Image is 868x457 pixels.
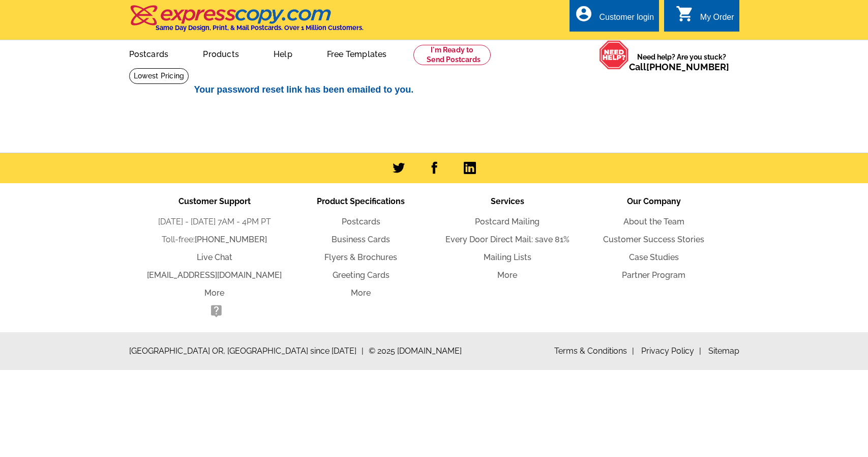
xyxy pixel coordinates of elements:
a: Terms & Conditions [554,346,634,356]
a: shopping_cart My Order [676,11,734,24]
li: [DATE] - [DATE] 7AM - 4PM PT [141,216,288,228]
h2: Your password reset link has been emailed to you. [194,84,682,96]
a: Partner Program [622,270,685,280]
a: Products [187,41,255,65]
a: Customer Success Stories [603,235,704,244]
a: Free Templates [311,41,403,65]
a: Sitemap [708,346,739,356]
img: help [599,40,629,70]
span: Need help? Are you stuck? [629,52,734,72]
a: Mailing Lists [484,252,531,262]
h4: Same Day Design, Print, & Mail Postcards. Over 1 Million Customers. [156,24,364,32]
a: [PHONE_NUMBER] [195,235,267,244]
a: Greeting Cards [333,270,390,280]
a: Business Cards [332,235,390,244]
a: More [497,270,517,280]
div: Customer login [599,13,654,27]
div: My Order [700,13,734,27]
span: © 2025 [DOMAIN_NAME] [369,345,462,357]
a: Postcards [342,217,380,226]
a: Privacy Policy [641,346,701,356]
a: More [204,288,224,298]
a: Postcard Mailing [475,217,540,226]
i: account_circle [575,5,593,23]
a: [PHONE_NUMBER] [646,62,729,72]
span: Our Company [627,196,681,206]
a: Every Door Direct Mail: save 81% [445,235,570,244]
span: Call [629,62,729,72]
a: More [351,288,371,298]
a: About the Team [623,217,684,226]
a: Flyers & Brochures [324,252,397,262]
a: Postcards [113,41,185,65]
a: Same Day Design, Print, & Mail Postcards. Over 1 Million Customers. [129,12,364,32]
span: Customer Support [178,196,251,206]
a: Help [257,41,309,65]
a: Live Chat [197,252,232,262]
span: Product Specifications [317,196,405,206]
i: shopping_cart [676,5,694,23]
li: Toll-free: [141,234,288,246]
a: account_circle Customer login [575,11,654,24]
span: Services [491,196,524,206]
a: [EMAIL_ADDRESS][DOMAIN_NAME] [147,270,282,280]
a: Case Studies [629,252,679,262]
span: [GEOGRAPHIC_DATA] OR, [GEOGRAPHIC_DATA] since [DATE] [129,345,364,357]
